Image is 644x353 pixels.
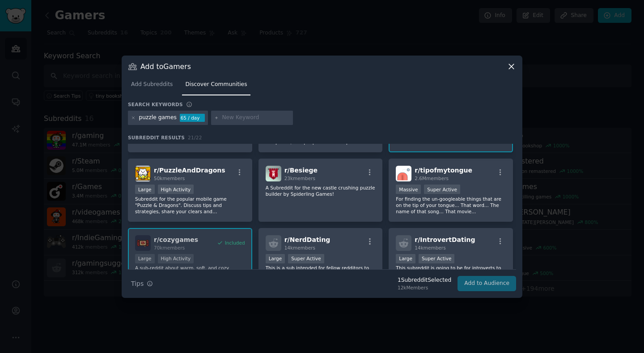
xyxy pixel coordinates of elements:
div: 65 / day [180,114,205,122]
span: 14k members [415,245,445,250]
img: tipofmytongue [396,166,411,181]
span: r/ NerdDating [284,236,330,243]
p: This is a sub intended for fellow redditors to find love or friends that they share the same inte... [266,265,376,284]
p: This subreddit is going to be for introverts to find each other. [396,265,506,277]
div: Super Active [288,254,324,263]
div: Large [266,254,285,263]
span: 21 / 22 [188,135,202,140]
span: r/ IntrovertDating [415,236,475,243]
span: 50k members [154,176,185,181]
span: r/ Besiege [284,167,318,174]
div: puzzle games [139,114,177,122]
span: 14k members [284,245,315,250]
p: Subreddit for the popular mobile game "Puzzle & Dragons". Discuss tips and strategies, share your... [135,196,245,215]
span: Discover Communities [185,81,247,89]
span: Add Subreddits [131,81,173,89]
div: Super Active [424,185,460,194]
a: Add Subreddits [128,77,176,96]
div: Super Active [419,254,455,263]
input: New Keyword [222,114,290,122]
div: Large [396,254,415,263]
button: Tips [128,276,156,292]
h3: Search keywords [128,101,183,108]
div: High Activity [158,185,194,194]
span: r/ tipofmytongue [415,167,472,174]
span: r/ PuzzleAndDragons [154,167,225,174]
p: A Subreddit for the new castle crushing puzzle builder by Spiderling Games! [266,185,376,197]
span: Tips [131,279,144,288]
img: Besiege [266,166,281,181]
div: Massive [396,185,421,194]
div: Large [135,185,155,194]
img: PuzzleAndDragons [135,166,151,181]
div: 1 Subreddit Selected [398,276,451,284]
span: 23k members [284,176,315,181]
span: Subreddit Results [128,134,185,141]
h3: Add to Gamers [140,62,191,71]
p: For finding the un-googleable things that are on the tip of your tongue... That word... The name ... [396,196,506,215]
div: 12k Members [398,284,451,291]
span: 2.6M members [415,176,449,181]
a: Discover Communities [182,77,250,96]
